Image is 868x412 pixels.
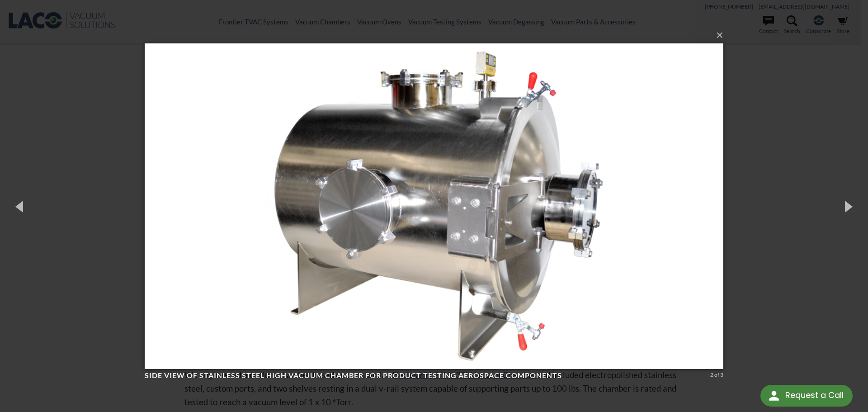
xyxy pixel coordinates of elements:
[767,388,781,403] img: round button
[710,371,723,379] div: 2 of 3
[145,25,723,387] img: Side View of Stainless Steel High Vacuum Chamber for Product Testing Aerospace Components
[145,371,707,380] h4: Side View of Stainless Steel High Vacuum Chamber for Product Testing Aerospace Components
[785,385,844,406] div: Request a Call
[760,385,853,407] div: Request a Call
[147,25,726,45] button: ×
[827,181,868,231] button: Next (Right arrow key)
